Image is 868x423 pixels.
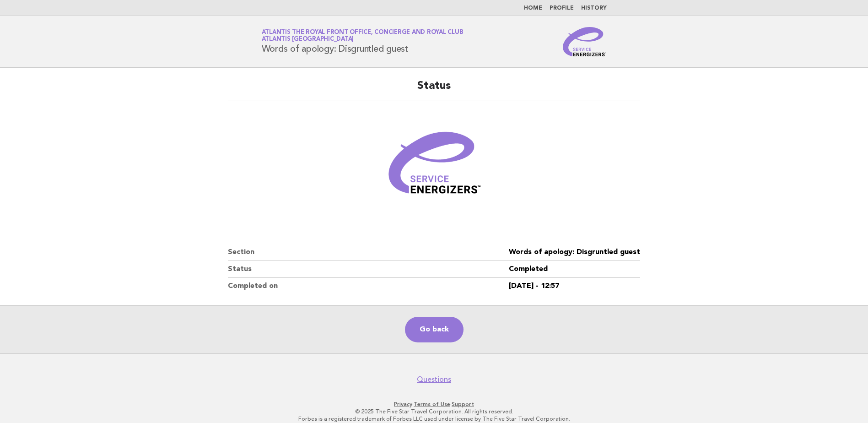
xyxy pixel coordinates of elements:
dt: Status [228,261,509,278]
a: History [581,5,607,11]
img: Service Energizers [563,27,607,56]
a: Privacy [394,401,412,407]
dd: Completed [509,261,640,278]
img: Verified [379,112,489,222]
p: Forbes is a registered trademark of Forbes LLC used under license by The Five Star Travel Corpora... [154,415,714,423]
h2: Status [228,79,640,101]
dd: [DATE] - 12:57 [509,278,640,294]
dt: Section [228,244,509,261]
a: Questions [417,375,451,384]
dt: Completed on [228,278,509,294]
a: Atlantis The Royal Front Office, Concierge and Royal ClubAtlantis [GEOGRAPHIC_DATA] [262,29,464,42]
p: · · [154,401,714,408]
a: Support [452,401,474,407]
a: Profile [550,5,574,11]
dd: Words of apology: Disgruntled guest [509,244,640,261]
h1: Words of apology: Disgruntled guest [262,30,464,54]
a: Go back [405,317,464,342]
a: Terms of Use [414,401,450,407]
p: © 2025 The Five Star Travel Corporation. All rights reserved. [154,408,714,415]
span: Atlantis [GEOGRAPHIC_DATA] [262,37,354,43]
a: Home [524,5,542,11]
